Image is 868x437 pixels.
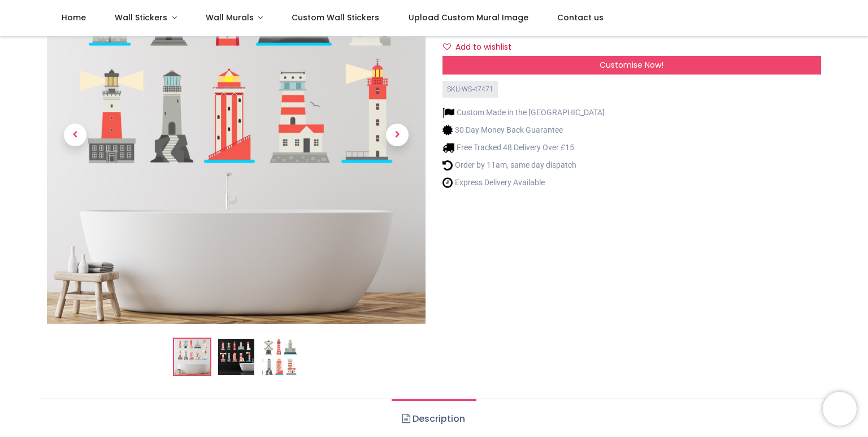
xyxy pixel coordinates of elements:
a: Previous [47,2,103,267]
iframe: Brevo live chat [823,392,857,426]
li: Custom Made in the [GEOGRAPHIC_DATA] [442,107,605,119]
span: Next [386,124,409,146]
div: SKU: WS-47471 [442,81,498,98]
li: Express Delivery Available [442,177,605,189]
li: 30 Day Money Back Guarantee [442,124,605,136]
span: Previous [64,124,86,146]
img: WS-47471-03 [262,339,298,375]
img: WS-47471-02 [218,339,254,375]
button: Add to wishlistAdd to wishlist [442,38,521,57]
span: Contact us [557,12,604,23]
li: Free Tracked 48 Delivery Over £15 [442,142,605,154]
i: Add to wishlist [443,43,451,51]
span: Wall Stickers [115,12,167,23]
li: Order by 11am, same day dispatch [442,159,605,171]
span: Wall Murals [206,12,254,23]
span: Home [62,12,86,23]
img: Lighthouse Nautical Seascape Wall Sticker Set [174,339,210,375]
span: Upload Custom Mural Image [409,12,528,23]
span: Customise Now! [600,59,663,71]
span: Custom Wall Stickers [292,12,379,23]
a: Next [369,2,426,267]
